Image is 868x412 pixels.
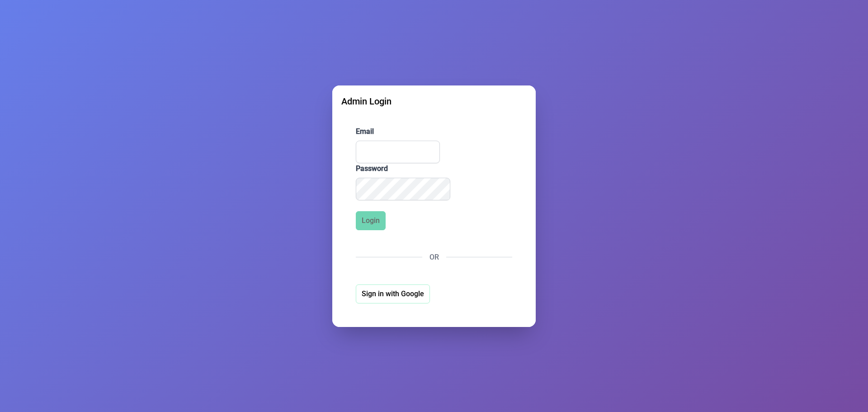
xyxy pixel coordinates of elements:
[362,289,424,299] span: Sign in with Google
[362,215,380,226] span: Login
[356,126,512,137] label: Email
[356,211,386,230] button: Login
[356,284,430,303] button: Sign in with Google
[356,163,512,174] label: Password
[341,95,527,108] div: Admin Login
[356,252,512,263] div: OR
